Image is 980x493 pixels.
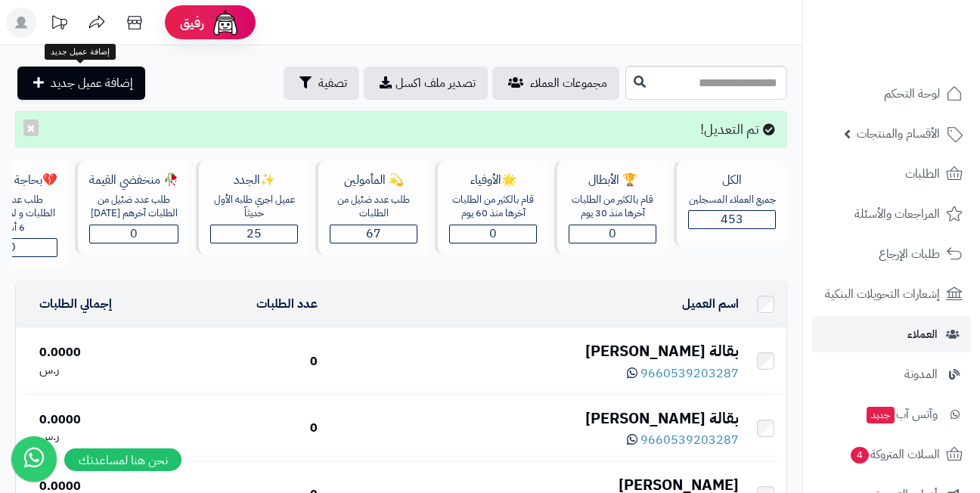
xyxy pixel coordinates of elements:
[640,364,739,383] span: 9660539203287
[884,83,940,104] span: لوحة التحكم
[330,193,417,221] div: طلب عدد ضئيل من الطلبات
[89,172,178,189] div: 🥀 منخفضي القيمة
[812,436,971,473] a: السلات المتروكة4
[449,172,537,189] div: 🌟الأوفياء
[627,431,739,449] a: 9660539203287
[210,172,298,189] div: ✨الجدد
[210,193,298,221] div: عميل اجري طلبه الأول حديثاّ
[45,44,116,60] div: إضافة عميل جديد
[284,67,359,100] button: تصفية
[530,74,607,92] span: مجموعات العملاء
[17,67,145,100] a: إضافة عميل جديد
[627,364,739,383] a: 9660539203287
[366,225,381,243] span: 67
[569,172,656,189] div: 🏆 الأبطال
[364,67,488,100] a: تصدير ملف اكسل
[210,8,240,38] img: ai-face.png
[130,225,138,243] span: 0
[40,8,78,42] a: تحديثات المنصة
[8,238,16,256] span: 0
[849,444,940,465] span: السلات المتروكة
[812,156,971,192] a: الطلبات
[812,76,971,112] a: لوحة التحكم
[247,225,262,243] span: 25
[330,340,739,362] div: بقالة [PERSON_NAME]
[39,295,112,313] a: إجمالي الطلبات
[688,193,776,207] div: جميع العملاء المسجلين
[812,356,971,392] a: المدونة
[812,396,971,433] a: وآتس آبجديد
[39,361,150,379] div: ر.س
[193,160,312,268] a: ✨الجددعميل اجري طلبه الأول حديثاّ25
[551,160,671,268] a: 🏆 الأبطالقام بالكثير من الطلبات آخرها منذ 30 يوم0
[492,67,619,100] a: مجموعات العملاء
[312,160,432,268] a: 💫 المأمولينطلب عدد ضئيل من الطلبات67
[15,111,787,147] div: تم التعديل!
[256,295,318,313] a: عدد الطلبات
[330,408,739,429] div: بقالة [PERSON_NAME]
[812,276,971,312] a: إشعارات التحويلات البنكية
[721,210,743,228] span: 453
[825,284,940,305] span: إشعارات التحويلات البنكية
[23,119,39,136] button: ×
[865,404,938,425] span: وآتس آب
[162,420,317,437] div: 0
[318,74,347,92] span: تصفية
[812,196,971,232] a: المراجعات والأسئلة
[907,324,938,345] span: العملاء
[162,353,317,371] div: 0
[489,225,497,243] span: 0
[857,123,940,144] span: الأقسام والمنتجات
[432,160,551,268] a: 🌟الأوفياءقام بالكثير من الطلبات آخرها منذ 60 يوم0
[854,203,940,225] span: المراجعات والأسئلة
[682,295,739,313] a: اسم العميل
[851,447,869,464] span: 4
[905,163,940,184] span: الطلبات
[640,431,739,449] span: 9660539203287
[449,193,537,221] div: قام بالكثير من الطلبات آخرها منذ 60 يوم
[330,172,417,189] div: 💫 المأمولين
[89,193,178,221] div: طلب عدد ضئيل من الطلبات آخرهم [DATE]
[609,225,616,243] span: 0
[51,74,133,92] span: إضافة عميل جديد
[569,193,656,221] div: قام بالكثير من الطلبات آخرها منذ 30 يوم
[867,407,895,423] span: جديد
[688,172,776,189] div: الكل
[904,364,938,385] span: المدونة
[812,236,971,272] a: طلبات الإرجاع
[671,160,790,268] a: الكلجميع العملاء المسجلين453
[39,428,150,445] div: ر.س
[39,344,150,361] div: 0.0000
[39,411,150,429] div: 0.0000
[72,160,193,268] a: 🥀 منخفضي القيمةطلب عدد ضئيل من الطلبات آخرهم [DATE]0
[395,74,476,92] span: تصدير ملف اكسل
[879,243,940,265] span: طلبات الإرجاع
[812,316,971,352] a: العملاء
[180,14,204,32] span: رفيق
